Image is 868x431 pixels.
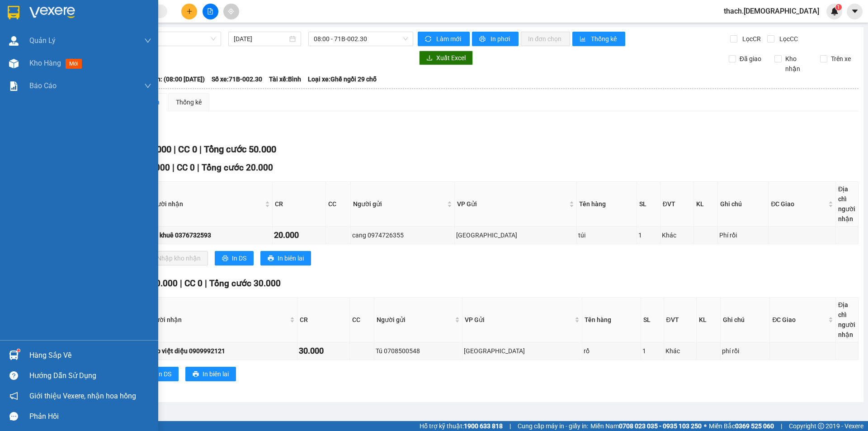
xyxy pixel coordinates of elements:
[184,278,203,289] span: CC 0
[223,4,239,19] button: aim
[465,315,572,325] span: VP Gửi
[704,424,707,428] span: ⚪️
[827,54,854,64] span: Trên xe
[9,36,19,46] img: warehouse-icon
[436,34,462,44] span: Làm mới
[232,253,246,263] span: In DS
[29,35,56,46] span: Quản Lý
[29,59,61,67] span: Kho hàng
[29,410,151,423] div: Phản hồi
[419,51,473,65] button: downloadXuất Excel
[577,182,637,227] th: Tên hàng
[139,74,205,84] span: Chuyến: (08:00 [DATE])
[352,230,453,240] div: cang 0974726355
[215,251,254,265] button: printerIn DS
[314,32,408,46] span: 08:00 - 71B-002.30
[719,230,767,240] div: Phí rồi
[662,230,692,240] div: Khác
[228,8,234,14] span: aim
[464,422,503,430] strong: 1900 633 818
[140,251,208,265] button: downloadNhập kho nhận
[584,346,639,356] div: rổ
[830,7,839,15] img: icon-new-feature
[176,97,202,107] div: Thống kê
[580,36,587,43] span: bar-chart
[818,423,824,429] span: copyright
[172,162,175,173] span: |
[376,346,461,356] div: Tú 0708500548
[572,32,625,46] button: bar-chartThống kê
[144,82,151,90] span: down
[199,144,202,155] span: |
[436,53,466,63] span: Xuất Excel
[590,421,702,431] span: Miền Nam
[29,369,151,383] div: Hướng dẫn sử dụng
[269,74,301,84] span: Tài xế: Bình
[591,34,618,44] span: Thống kê
[578,230,635,240] div: túi
[278,253,304,263] span: In biên lai
[274,229,324,242] div: 20.000
[308,74,377,84] span: Loại xe: Ghế ngồi 29 chỗ
[149,199,263,209] span: Người nhận
[582,298,641,342] th: Tên hàng
[491,34,511,44] span: In phơi
[203,4,218,19] button: file-add
[181,4,197,19] button: plus
[772,315,826,325] span: ĐC Giao
[697,298,720,342] th: KL
[180,278,182,289] span: |
[694,182,718,227] th: KL
[193,371,199,378] span: printer
[739,34,762,44] span: Lọc CR
[204,144,276,155] span: Tổng cước 50.000
[377,315,453,325] span: Người gửi
[9,81,19,91] img: solution-icon
[297,298,349,342] th: CR
[425,36,433,43] span: sync
[186,8,193,14] span: plus
[140,367,179,381] button: printerIn DS
[847,4,863,19] button: caret-down
[420,421,503,431] span: Hỗ trợ kỹ thuật:
[326,182,351,227] th: CC
[350,298,374,342] th: CC
[457,199,567,209] span: VP Gửi
[479,36,487,43] span: printer
[66,59,82,69] span: mới
[197,162,199,173] span: |
[130,162,170,173] span: CR 20.000
[146,346,296,356] div: shop việt diệu 0909992121
[518,421,588,431] span: Cung cấp máy in - giấy in:
[717,5,826,17] span: thach.[DEMOGRAPHIC_DATA]
[619,422,702,430] strong: 0708 023 035 - 0935 103 250
[137,278,178,289] span: CR 30.000
[509,421,511,431] span: |
[299,345,348,357] div: 30.000
[472,32,519,46] button: printerIn phơi
[418,32,470,46] button: syncLàm mới
[147,315,288,325] span: Người nhận
[462,342,582,360] td: Sài Gòn
[641,298,664,342] th: SL
[9,371,18,380] span: question-circle
[234,34,288,44] input: 13/08/2025
[718,182,769,227] th: Ghi chú
[642,346,662,356] div: 1
[835,4,842,10] sup: 1
[776,34,799,44] span: Lọc CC
[771,199,826,209] span: ĐC Giao
[268,255,274,262] span: printer
[29,390,136,402] span: Giới thiệu Vexere, nhận hoa hồng
[521,32,570,46] button: In đơn chọn
[178,144,197,155] span: CC 0
[207,8,213,14] span: file-add
[782,54,813,74] span: Kho nhận
[721,298,770,342] th: Ghi chú
[837,4,840,10] span: 1
[637,182,660,227] th: SL
[709,421,774,431] span: Miền Bắc
[17,349,20,352] sup: 1
[851,7,859,15] span: caret-down
[8,6,19,19] img: logo-vxr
